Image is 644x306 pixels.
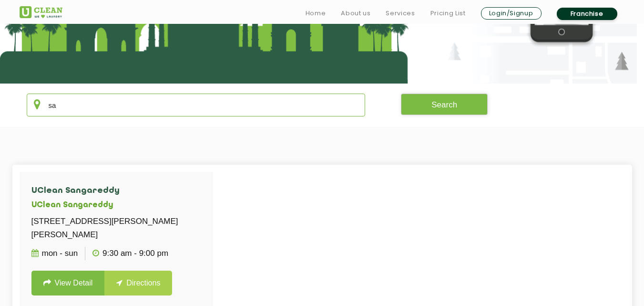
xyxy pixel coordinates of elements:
[92,247,168,260] p: 9:30 AM - 9:00 PM
[31,215,201,242] p: [STREET_ADDRESS][PERSON_NAME][PERSON_NAME]
[430,8,466,19] a: Pricing List
[31,247,78,260] p: Mon - Sun
[31,271,105,295] a: View Detail
[31,201,201,210] h5: UClean Sangareddy
[20,6,62,18] img: UClean Laundry and Dry Cleaning
[27,94,366,116] input: Enter city/area/pin Code
[341,8,370,19] a: About us
[481,7,542,20] a: Login/Signup
[557,8,617,20] a: Franchise
[401,94,488,115] button: Search
[104,271,172,295] a: Directions
[31,186,201,196] h4: UClean Sangareddy
[386,8,415,19] a: Services
[306,8,326,19] a: Home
